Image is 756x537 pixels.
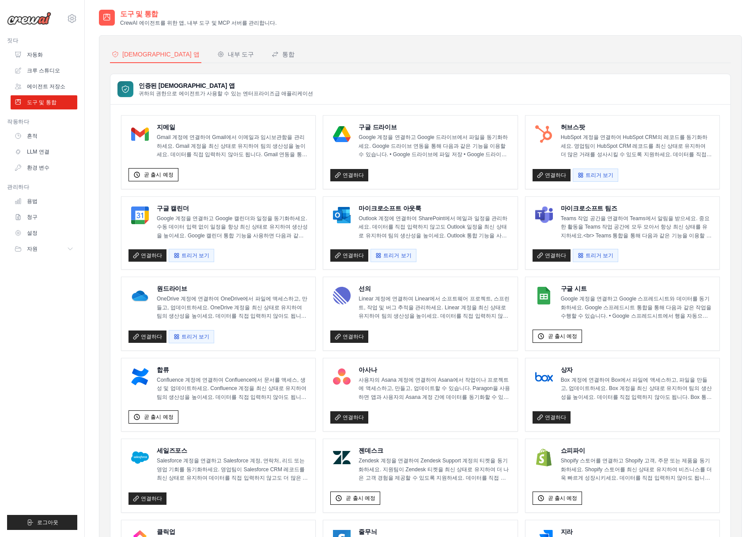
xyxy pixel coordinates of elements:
[359,458,509,515] font: Zendesk 계정을 연결하여 Zendesk Support 계정의 티켓을 동기화하세요. 지원팀이 Zendesk 티켓을 최신 상태로 유지하여 더 나은 고객 경험을 제공할 수 있...
[157,124,175,131] font: 지메일
[359,377,510,435] font: 사용자의 Asana 계정에 연결하여 Asana에서 작업이나 프로젝트에 액세스하고, 만들고, 업데이트할 수 있습니다. Paragon을 사용하면 앱과 사용자의 Asana 계정 간...
[561,124,585,131] font: 허브스팟
[561,285,587,292] font: 구글 시트
[120,10,158,18] font: 도구 및 통합
[343,414,364,421] font: 연결하다
[131,287,149,304] img: OneDrive 로고
[359,124,397,131] font: 구글 드라이브
[169,330,214,343] button: 트리거 보기
[545,252,566,259] font: 연결하다
[545,414,566,421] font: 연결하다
[157,285,187,292] font: 원드라이브
[157,296,308,336] font: OneDrive 계정에 연결하여 OneDrive에서 파일에 액세스하고, 만들고, 업데이트하세요. OneDrive 계정을 최신 상태로 유지하여 팀의 생산성을 높이세요. 데이터를...
[11,129,77,143] a: 흔적
[333,449,351,466] img: 젠데스크 로고
[37,519,58,526] font: 로그아웃
[359,447,383,454] font: 젠데스크
[131,368,149,386] img: Confluence 로고
[7,38,18,44] font: 짓다
[333,368,351,386] img: 아사나 로고
[27,52,43,58] font: 자동화
[141,252,162,259] font: 연결하다
[11,145,77,159] a: LLM 연결
[27,246,38,252] font: 자원
[27,230,38,236] font: 설정
[11,79,77,94] a: 에이전트 저장소
[561,458,712,515] font: Shopify 스토어를 연결하고 Shopify 고객, 주문 또는 제품을 동기화하세요. Shopify 스토어를 최신 상태로 유지하여 비즈니스를 더욱 빠르게 성장시키세요. 데이터...
[535,368,553,386] img: 박스 로고
[27,149,49,155] font: LLM 연결
[157,134,308,192] font: Gmail 계정에 연결하여 Gmail에서 이메일과 임시보관함을 관리하세요. Gmail 계정을 최신 상태로 유지하여 팀의 생산성을 높이세요. 데이터를 직접 입력하지 않아도 됩니...
[383,252,411,259] font: 트리거 보기
[346,495,375,501] font: 곧 출시 예정
[586,252,613,259] font: 트리거 보기
[27,133,38,139] font: 흔적
[359,215,510,265] font: Outlook 계정에 연결하여 SharePoint에서 메일과 일정을 관리하세요. 데이터를 직접 입력하지 않고도 Outlook 일정을 최신 상태로 유지하여 팀의 생산성을 높이세...
[333,287,351,304] img: 선형 로고
[131,449,149,466] img: Salesforce 로고
[181,334,209,340] font: 트리거 보기
[535,449,553,466] img: 쇼피파이 로고
[359,134,507,166] font: Google 계정을 연결하고 Google 드라이브에서 파일을 동기화하세요. Google 드라이브 연동을 통해 다음과 같은 기능을 이용할 수 있습니다. • Google 드라이브...
[359,528,377,535] font: 줄무늬
[139,82,235,89] font: 인증된 [DEMOGRAPHIC_DATA] 앱
[270,46,296,63] button: 통합
[110,46,201,63] button: [DEMOGRAPHIC_DATA] 앱
[131,207,149,224] img: Google 캘린더 로고
[139,90,313,97] font: 귀하의 권한으로 에이전트가 사용할 수 있는 엔터프라이즈급 애플리케이션
[343,334,364,340] font: 연결하다
[7,119,29,125] font: 작동하다
[359,205,421,212] font: 마이크로소프트 아웃룩
[120,20,276,26] font: CrewAI 에이전트를 위한 앱, 내부 도구 및 MCP 서버를 관리합니다.
[535,207,553,224] img: Microsoft Teams 로고
[561,205,617,212] font: 마이크로소프트 팀즈
[561,377,712,417] font: Box 계정에 연결하여 Box에서 파일에 액세스하고, 파일을 만들고, 업데이트하세요. Box 계정을 최신 상태로 유지하여 팀의 생산성을 높이세요. 데이터를 직접 입력하지 않아...
[157,366,169,373] font: 합류
[7,515,77,530] button: 로그아웃
[11,242,77,256] button: 자원
[157,528,175,535] font: 클릭업
[11,64,77,78] a: 크루 스튜디오
[11,194,77,208] a: 용법
[11,226,77,240] a: 설정
[11,161,77,175] a: 환경 변수
[535,287,553,304] img: Google 스프레드시트 로고
[131,125,149,143] img: Gmail 로고
[573,249,618,262] button: 트리거 보기
[548,333,578,339] font: 곧 출시 예정
[535,125,553,143] img: 허브스팟 로고
[144,172,174,178] font: 곧 출시 예정
[370,249,416,262] button: 트리거 보기
[561,296,711,345] font: Google 계정을 연결하고 Google 스프레드시트와 데이터를 동기화하세요. Google 스프레드시트 통합을 통해 다음과 같은 작업을 수행할 수 있습니다. • Google ...
[545,172,566,178] font: 연결하다
[573,169,618,182] button: 트리거 보기
[157,205,189,212] font: 구글 캘린더
[27,83,65,90] font: 에이전트 저장소
[27,214,38,220] font: 청구
[586,172,613,178] font: 트리거 보기
[27,68,60,74] font: 크루 스튜디오
[561,528,573,535] font: 지라
[141,496,162,502] font: 연결하다
[157,458,308,524] font: Salesforce 계정을 연결하고 Salesforce 계정, 연락처, 리드 또는 영업 기회를 동기화하세요. 영업팀이 Salesforce CRM 레코드를 최신 상태로 유지하여...
[561,134,712,192] font: HubSpot 계정을 연결하여 HubSpot CRM의 레코드를 동기화하세요. 영업팀이 HubSpot CRM 레코드를 최신 상태로 유지하여 더 많은 거래를 성사시킬 수 있도록 ...
[561,215,712,256] font: Teams 작업 공간을 연결하여 Teams에서 알림을 받으세요. 중요한 활동을 Teams 작업 공간에 모두 모아서 항상 최신 상태를 유지하세요.<br> Teams 통합을 통해...
[359,296,510,353] font: Linear 계정에 연결하여 Linear에서 소프트웨어 프로젝트, 스프린트, 작업 및 버그 추적을 관리하세요. Linear 계정을 최신 상태로 유지하여 팀의 생산성을 높이세요...
[157,447,187,454] font: 세일즈포스
[561,366,573,373] font: 상자
[141,334,162,340] font: 연결하다
[561,447,585,454] font: 쇼피파이
[359,366,377,373] font: 아사나
[282,51,295,58] font: 통합
[144,414,174,420] font: 곧 출시 예정
[7,184,29,190] font: 관리하다
[157,215,308,256] font: Google 계정을 연결하고 Google 캘린더와 일정을 동기화하세요. 수동 데이터 입력 없이 일정을 항상 최신 상태로 유지하여 생산성을 높이세요. Google 캘린더 통합 ...
[343,252,364,259] font: 연결하다
[333,125,351,143] img: Google 드라이브 로고
[11,95,77,109] a: 도구 및 통합
[181,252,209,259] font: 트리거 보기
[343,172,364,178] font: 연결하다
[548,495,578,501] font: 곧 출시 예정
[359,285,371,292] font: 선의
[7,12,51,25] img: 심벌 마크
